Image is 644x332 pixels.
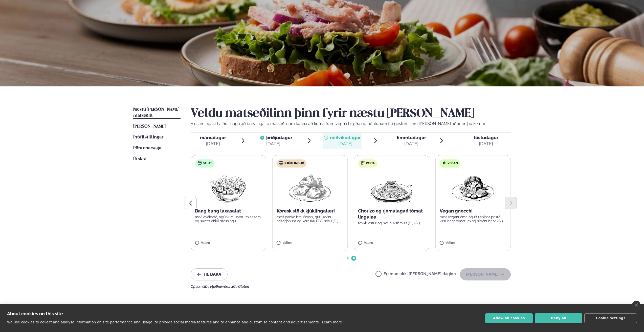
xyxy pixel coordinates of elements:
img: chicken.svg [279,161,283,165]
span: [PERSON_NAME] [133,124,166,129]
p: Vegan gnocchi [440,208,507,214]
div: [DATE] [330,141,361,147]
p: með panko brauðrasp, gufusoðnu hrísgrjónum og kóresku BBQ sósu (D ) [277,215,344,223]
span: (D ) Mjólkurvörur , [204,284,232,289]
p: We use cookies to collect and analyse information on site performance and usage, to provide socia... [7,320,320,324]
button: Allow all cookies [485,313,533,323]
span: Pasta [366,161,375,165]
p: Chorizo og rjómalagað tómat linguine [358,208,425,220]
img: salad.svg [197,161,202,165]
span: Pöntunarsaga [133,146,161,150]
button: Next slide [505,197,517,209]
button: Previous slide [185,197,197,209]
span: (G ) Glúten [232,284,249,289]
span: miðvikudagur [330,135,361,140]
p: feykir ostur og hvítlauksbrauð (D ) (G ) [358,221,425,225]
a: Útskrá [133,156,146,162]
h2: Veldu matseðilinn þinn fyrir næstu [PERSON_NAME] [191,107,511,121]
span: Útskrá [133,157,146,161]
span: Prófílstillingar [133,135,163,139]
button: Deny all [535,313,582,323]
img: Chicken-thighs.png [288,172,332,204]
span: Go to slide 1 [347,257,349,259]
img: Salad.png [206,172,251,204]
span: Salat [203,161,212,165]
span: mánudagur [200,135,226,140]
p: Vinsamlegast hafðu í huga að breytingar á matseðlinum kunna að koma fram vegna birgða og pöntunum... [191,121,511,127]
strong: About cookies on this site [7,311,63,316]
div: [DATE] [397,141,426,147]
a: Næstu [PERSON_NAME] matseðill [133,107,181,119]
span: þriðjudagur [266,135,292,140]
div: [DATE] [266,141,292,147]
img: Vegan.png [451,172,495,204]
p: Bang bang laxasalat [195,208,262,214]
p: með avókadó, agúrkum, svörtum sesam og sweet chilli dressingu [195,215,262,223]
div: Ofnæmi: [191,284,511,289]
a: [PERSON_NAME] [133,124,166,130]
p: Kóresk stökk kjúklingalæri [277,208,344,214]
button: [PERSON_NAME] [460,268,511,280]
span: Næstu [PERSON_NAME] matseðill [133,107,179,118]
div: [DATE] [200,141,226,147]
span: Kjúklingur [284,161,304,165]
div: [DATE] [474,141,498,147]
span: Go to slide 2 [353,257,355,259]
button: Cookie settings [584,313,637,323]
a: Pöntunarsaga [133,145,161,151]
img: Vegan.svg [442,161,446,165]
img: Spagetti.png [369,172,414,204]
img: pasta.svg [361,161,365,165]
span: Vegan [448,161,458,165]
a: close [632,301,640,309]
span: föstudagur [474,135,498,140]
a: Prófílstillingar [133,134,163,140]
button: Til baka [191,268,228,280]
span: fimmtudagur [397,135,426,140]
a: Learn more [322,320,342,324]
p: með veganrjómalöguðu spínat pestó, kirsuberjatómötum og sítrónuberki (G ) [440,215,507,223]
